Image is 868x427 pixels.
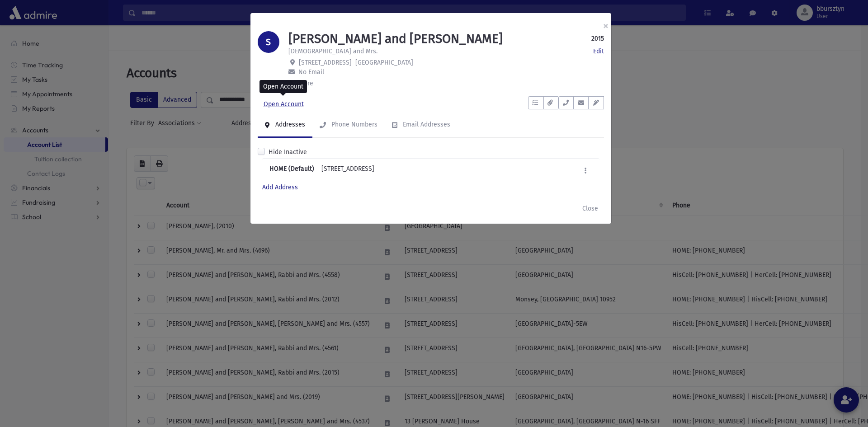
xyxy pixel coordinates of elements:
div: Email Addresses [401,121,450,128]
b: HOME (Default) [269,164,314,177]
button: Close [576,200,604,216]
a: Email Addresses [385,113,458,138]
a: Phone Numbers [312,113,385,138]
div: Phone Numbers [330,121,377,128]
div: Open Account [259,80,307,93]
a: Addresses [258,113,312,138]
div: S [258,31,279,53]
a: Open Account [258,96,310,113]
a: Edit [593,47,604,56]
h1: [PERSON_NAME] and [PERSON_NAME] [288,31,503,47]
span: [GEOGRAPHIC_DATA] [355,59,413,66]
p: [DEMOGRAPHIC_DATA] and Mrs. [288,47,377,56]
div: Addresses [274,121,305,128]
div: [STREET_ADDRESS] [321,164,374,177]
a: Add Address [262,183,298,191]
label: Hide Inactive [269,147,307,157]
span: No Email [298,68,324,76]
button: × [596,13,616,38]
span: [STREET_ADDRESS] [299,59,352,66]
strong: 2015 [591,34,604,43]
